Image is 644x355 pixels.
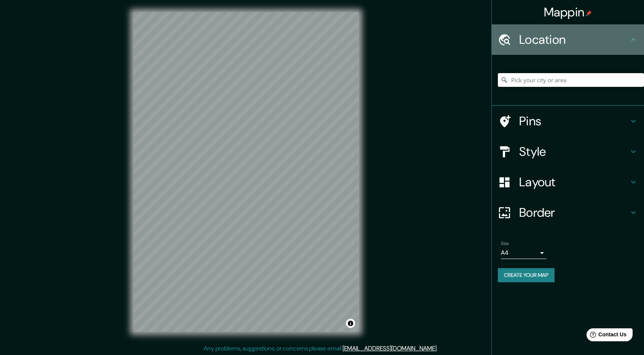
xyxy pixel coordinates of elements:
label: Size [501,240,509,247]
canvas: Map [133,12,359,332]
div: Border [492,197,644,228]
img: pin-icon.png [586,10,592,16]
div: . [438,344,439,353]
input: Pick your city or area [498,73,644,87]
div: A4 [501,247,547,259]
h4: Border [519,205,629,220]
p: Any problems, suggestions, or concerns please email . [204,344,438,353]
div: Pins [492,106,644,136]
h4: Layout [519,174,629,190]
iframe: Help widget launcher [576,325,636,347]
h4: Location [519,32,629,47]
h4: Style [519,144,629,159]
div: Location [492,24,644,55]
h4: Mappin [544,5,592,20]
button: Toggle attribution [346,319,355,328]
div: Layout [492,167,644,197]
div: . [439,344,440,353]
button: Create your map [498,268,555,282]
a: [EMAIL_ADDRESS][DOMAIN_NAME] [343,344,437,352]
h4: Pins [519,114,629,129]
div: Style [492,136,644,167]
